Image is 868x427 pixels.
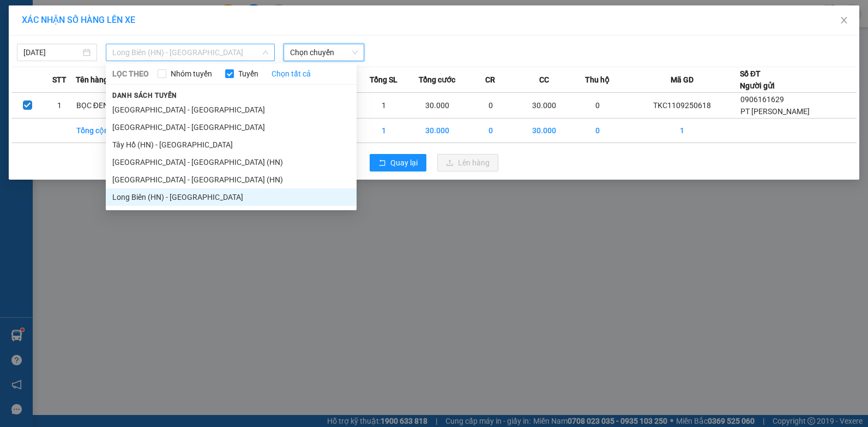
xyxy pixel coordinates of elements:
li: [GEOGRAPHIC_DATA] - [GEOGRAPHIC_DATA] [106,101,357,118]
td: TKC1109250618 [624,93,740,118]
span: Quay lại [390,157,418,169]
li: [GEOGRAPHIC_DATA] - [GEOGRAPHIC_DATA] (HN) [106,153,357,171]
td: 0 [464,93,517,118]
li: Long Biên (HN) - [GEOGRAPHIC_DATA] [106,188,357,206]
button: rollbackQuay lại [370,154,426,171]
span: Mã GD [671,74,694,86]
td: 30.000 [517,93,571,118]
td: 0 [464,118,517,143]
td: 30.000 [517,118,571,143]
strong: : [DOMAIN_NAME] [101,56,198,67]
strong: Hotline : 0889 23 23 23 [114,46,185,54]
span: rollback [378,159,386,168]
img: logo [10,17,61,68]
span: Long Biên (HN) - Thanh Hóa [112,44,268,61]
td: 0 [571,118,624,143]
td: BỌC ĐEN PK [76,93,129,118]
span: close [840,16,848,25]
span: Nhóm tuyến [166,68,216,80]
span: Tổng SL [370,74,397,86]
span: CC [539,74,549,86]
td: 1 [357,93,411,118]
strong: PHIẾU GỬI HÀNG [105,32,194,44]
span: Danh sách tuyến [106,91,184,100]
div: Số ĐT Người gửi [740,68,775,92]
button: Close [829,5,859,36]
span: Chọn chuyến [290,44,357,61]
li: [GEOGRAPHIC_DATA] - [GEOGRAPHIC_DATA] (HN) [106,171,357,188]
span: Website [101,58,127,66]
td: Tổng cộng [76,118,129,143]
span: PT [PERSON_NAME] [740,107,810,116]
td: 1 [624,118,740,143]
td: 0 [571,93,624,118]
strong: CÔNG TY TNHH VĨNH QUANG [75,19,224,30]
li: Tây Hồ (HN) - [GEOGRAPHIC_DATA] [106,136,357,153]
td: 30.000 [411,93,464,118]
span: Tổng cước [419,74,455,86]
input: 11/09/2025 [23,46,81,58]
span: Thu hộ [585,74,610,86]
span: STT [52,74,67,86]
li: [GEOGRAPHIC_DATA] - [GEOGRAPHIC_DATA] [106,118,357,136]
span: CR [485,74,495,86]
span: XÁC NHẬN SỐ HÀNG LÊN XE [22,15,135,25]
td: 1 [44,93,76,118]
span: LỌC THEO [112,68,149,80]
td: 30.000 [411,118,464,143]
span: 0906161629 [740,95,784,104]
span: down [262,49,269,56]
span: Tuyến [234,68,263,80]
td: 1 [357,118,411,143]
span: Tên hàng [76,74,108,86]
a: Chọn tất cả [272,68,311,80]
button: uploadLên hàng [437,154,498,171]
